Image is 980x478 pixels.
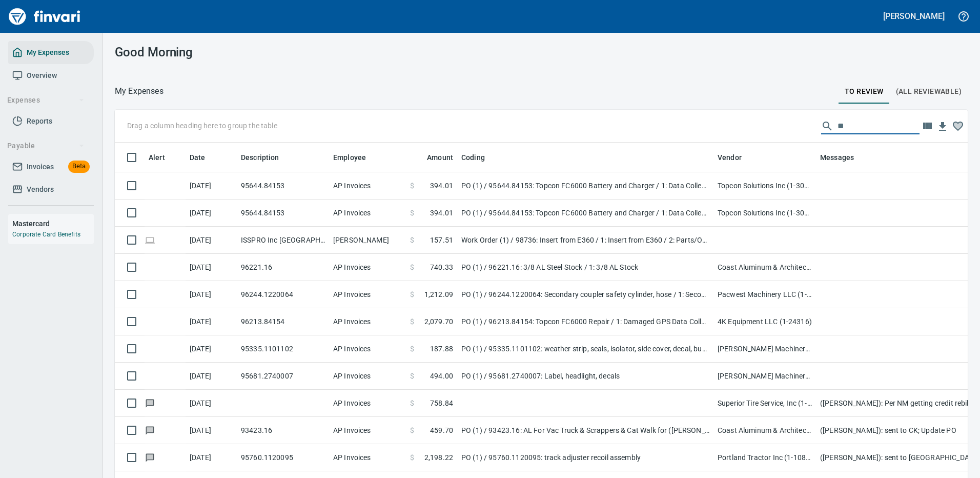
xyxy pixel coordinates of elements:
[896,85,962,98] span: (All Reviewable)
[329,390,406,417] td: AP Invoices
[329,281,406,308] td: AP Invoices
[237,227,329,254] td: ISSPRO Inc [GEOGRAPHIC_DATA] OR
[186,417,237,444] td: [DATE]
[457,444,713,471] td: PO (1) / 95760.1120095: track adjuster recoil assembly
[430,398,453,408] span: 758.84
[329,417,406,444] td: AP Invoices
[333,151,366,164] span: Employee
[8,178,94,201] a: Vendors
[713,281,816,308] td: Pacwest Machinery LLC (1-23156)
[410,289,414,300] span: $
[145,454,155,461] span: Has messages
[713,308,816,335] td: 4K Equipment LLC (1-24316)
[457,335,713,363] td: PO (1) / 95335.1101102: weather strip, seals, isolator, side cover, decal, bushing*
[27,115,52,128] span: Reports
[329,363,406,390] td: AP Invoices
[713,335,816,363] td: [PERSON_NAME] Machinery Inc (1-10774)
[186,200,237,227] td: [DATE]
[115,45,383,59] h3: Good Morning
[186,281,237,308] td: [DATE]
[430,344,453,354] span: 187.88
[410,371,414,381] span: $
[713,390,816,417] td: Superior Tire Service, Inc (1-10991)
[329,200,406,227] td: AP Invoices
[881,8,947,24] button: [PERSON_NAME]
[27,161,54,173] span: Invoices
[410,235,414,245] span: $
[149,151,178,164] span: Alert
[237,308,329,335] td: 96213.84154
[461,151,498,164] span: Coding
[186,254,237,281] td: [DATE]
[410,181,414,191] span: $
[186,172,237,200] td: [DATE]
[241,151,293,164] span: Description
[457,417,713,444] td: PO (1) / 93423.16: AL For Vac Truck & Scrappers & Cat Walk for ([PERSON_NAME] Job Cost?)
[427,151,453,164] span: Amount
[457,281,713,308] td: PO (1) / 96244.1220064: Secondary coupler safety cylinder, hose / 1: Secondary coupler safety cyl...
[718,151,755,164] span: Vendor
[12,218,94,229] h6: Mastercard
[430,425,453,435] span: 459.70
[329,444,406,471] td: AP Invoices
[190,151,219,164] span: Date
[424,452,453,463] span: 2,198.22
[145,427,155,433] span: Has messages
[145,400,155,406] span: Has messages
[410,316,414,327] span: $
[457,254,713,281] td: PO (1) / 96221.16: 3/8 AL Steel Stock / 1: 3/8 AL Stock
[410,398,414,408] span: $
[883,11,945,22] h5: [PERSON_NAME]
[241,151,279,164] span: Description
[713,254,816,281] td: Coast Aluminum & Architectual Inc (1-22793)
[8,155,94,178] a: InvoicesBeta
[186,363,237,390] td: [DATE]
[329,172,406,200] td: AP Invoices
[237,335,329,363] td: 95335.1101102
[713,200,816,227] td: Topcon Solutions Inc (1-30481)
[186,390,237,417] td: [DATE]
[186,227,237,254] td: [DATE]
[27,46,69,59] span: My Expenses
[145,236,155,243] span: Online transaction
[430,262,453,272] span: 740.33
[237,254,329,281] td: 96221.16
[8,41,94,64] a: My Expenses
[186,308,237,335] td: [DATE]
[414,151,453,164] span: Amount
[149,151,165,164] span: Alert
[410,208,414,218] span: $
[410,452,414,463] span: $
[713,172,816,200] td: Topcon Solutions Inc (1-30481)
[410,262,414,272] span: $
[127,121,277,131] p: Drag a column heading here to group the table
[27,69,57,82] span: Overview
[820,151,854,164] span: Messages
[115,85,164,97] p: My Expenses
[920,118,935,134] button: Choose columns to display
[713,444,816,471] td: Portland Tractor Inc (1-10815)
[410,425,414,435] span: $
[237,363,329,390] td: 95681.2740007
[424,316,453,327] span: 2,079.70
[329,227,406,254] td: [PERSON_NAME]
[237,444,329,471] td: 95760.1120095
[457,200,713,227] td: PO (1) / 95644.84153: Topcon FC6000 Battery and Charger / 1: Data Collector battery and charger
[430,181,453,191] span: 394.01
[329,308,406,335] td: AP Invoices
[237,172,329,200] td: 95644.84153
[7,140,85,152] span: Payable
[333,151,379,164] span: Employee
[457,172,713,200] td: PO (1) / 95644.84153: Topcon FC6000 Battery and Charger / 1: Data Collector battery and charger
[950,118,966,134] button: Column choices favorited. Click to reset to default
[718,151,742,164] span: Vendor
[27,183,54,196] span: Vendors
[457,227,713,254] td: Work Order (1) / 98736: Insert from E360 / 1: Insert from E360 / 2: Parts/Other
[424,289,453,300] span: 1,212.09
[8,110,94,133] a: Reports
[410,344,414,354] span: $
[237,281,329,308] td: 96244.1220064
[6,4,83,29] a: Finvari
[430,371,453,381] span: 494.00
[430,235,453,245] span: 157.51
